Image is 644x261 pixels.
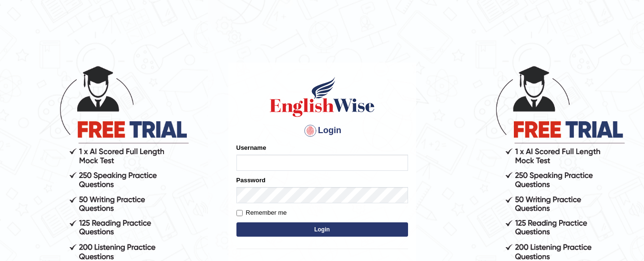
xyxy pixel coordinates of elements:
h4: Login [236,123,408,138]
label: Username [236,143,266,152]
label: Remember me [236,208,287,218]
img: Logo of English Wise sign in for intelligent practice with AI [268,75,377,118]
label: Password [236,176,266,185]
input: Remember me [236,210,243,216]
button: Login [236,222,408,237]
